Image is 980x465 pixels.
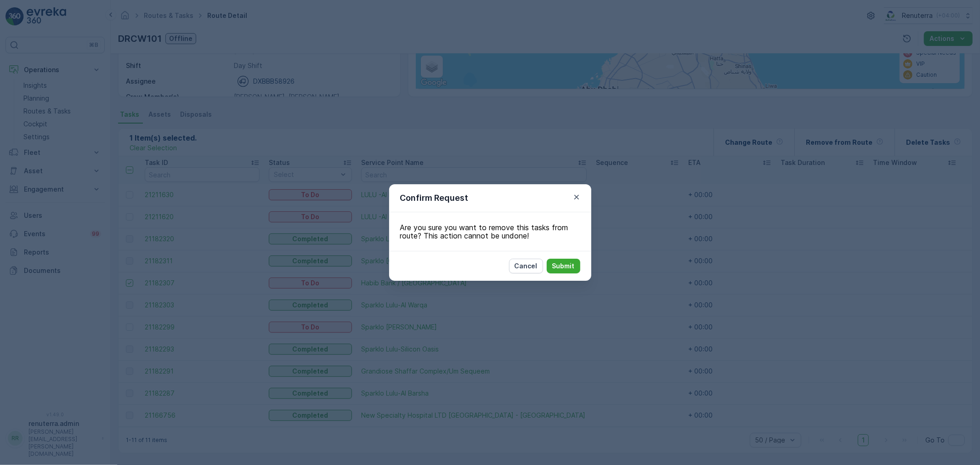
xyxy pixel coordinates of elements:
[515,261,538,271] p: Cancel
[389,212,591,251] div: Are you sure you want to remove this tasks from route? This action cannot be undone!
[509,259,543,273] button: Cancel
[547,259,580,273] button: Submit
[400,192,469,204] p: Confirm Request
[552,261,575,271] p: Submit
